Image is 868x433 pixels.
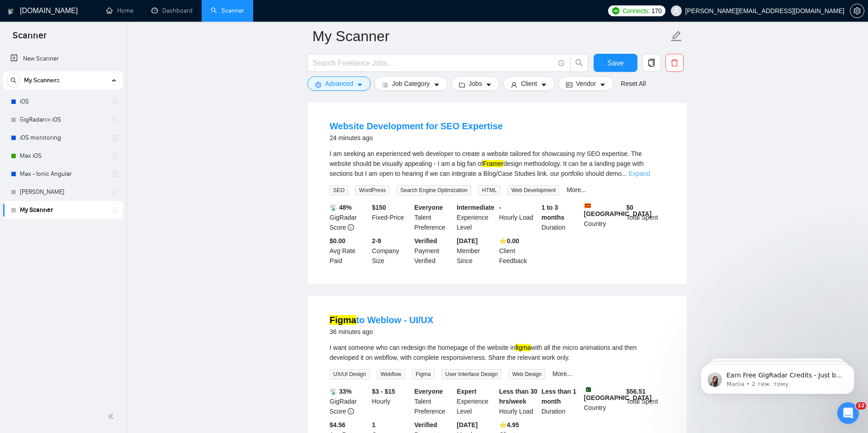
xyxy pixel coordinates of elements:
b: $0.00 [330,237,345,245]
a: iOS [20,93,106,111]
a: More... [552,370,572,377]
a: homeHome [106,7,133,14]
button: barsJob Categorycaret-down [374,76,447,91]
span: 170 [651,6,661,16]
span: SEO [330,185,348,195]
mark: Figma [330,315,356,325]
span: user [511,81,517,88]
b: Less than 30 hrs/week [499,388,538,405]
span: holder [111,116,118,123]
button: setting [850,4,864,18]
div: Experience Level [455,386,497,416]
mark: figma [515,344,531,351]
span: holder [111,152,118,160]
span: holder [111,188,118,196]
a: Expand [629,170,650,177]
b: Less than 1 month [542,388,576,405]
span: Job Category [392,79,429,89]
b: [DATE] [457,237,477,245]
span: delete [666,59,683,67]
a: searchScanner [211,7,244,14]
div: Talent Preference [413,202,455,232]
span: User Interface Design [442,369,501,379]
span: Figma [412,369,434,379]
span: Vendor [576,79,596,89]
div: Hourly Load [497,202,540,232]
b: ⭐️ 0.00 [499,237,519,245]
div: Member Since [455,236,497,266]
div: 36 minutes ago [330,326,434,337]
span: copy [643,59,660,67]
div: Country [582,202,625,232]
b: $ 0 [626,204,633,211]
iframe: Intercom live chat [837,402,859,424]
div: Talent Preference [413,386,455,416]
b: - [499,204,501,211]
b: 📡 33% [330,388,352,395]
span: setting [315,81,321,88]
span: setting [850,7,864,14]
a: My Scanner [20,201,106,219]
div: Avg Rate Paid [328,236,370,266]
span: bars [382,81,388,88]
div: GigRadar Score [328,202,370,232]
button: settingAdvancedcaret-down [307,76,371,91]
div: Duration [540,386,582,416]
b: ⭐️ 4.95 [499,421,519,428]
div: Duration [540,202,582,232]
span: search [7,77,20,84]
span: My Scanners [24,71,60,89]
div: Fixed-Price [370,202,413,232]
b: 1 to 3 months [542,204,565,221]
div: I want someone who can redesign the homepage of the website in with all the micro animations and ... [330,343,665,362]
span: Webflow [377,369,405,379]
b: Verified [415,237,438,245]
span: Scanner [5,29,54,48]
span: Search Engine Optimization [396,185,471,195]
div: Hourly Load [497,386,540,416]
span: Advanced [325,79,353,89]
b: [GEOGRAPHIC_DATA] [584,202,652,217]
span: info-circle [348,408,354,414]
a: GigRadar<> iOS [20,111,106,129]
button: folderJobscaret-down [451,76,500,91]
b: $ 56.51 [626,388,646,395]
span: info-circle [348,224,354,231]
span: search [571,59,588,67]
div: GigRadar Score [328,386,370,416]
li: My Scanners [3,71,123,219]
span: info-circle [558,60,564,66]
button: search [570,54,588,72]
button: copy [642,54,660,72]
span: caret-down [541,81,547,88]
span: caret-down [357,81,363,88]
span: Web Development [508,185,560,195]
span: Save [607,57,623,69]
a: Website Development for SEO Expertise [330,121,503,131]
span: idcard [566,81,572,88]
span: caret-down [434,81,440,88]
span: WordPress [355,185,389,195]
span: holder [111,134,118,141]
img: 🇵🇰 [585,386,591,393]
b: Everyone [415,388,443,395]
input: Scanner name... [312,25,669,47]
img: upwork-logo.png [612,7,619,14]
b: $ 150 [372,204,386,211]
span: Web Design [509,369,545,379]
span: holder [111,207,118,214]
b: [DATE] [457,421,477,428]
b: $4.56 [330,421,345,428]
span: holder [111,98,118,105]
b: 1 [372,421,376,428]
div: Total Spent [624,202,667,232]
div: Company Size [370,236,413,266]
b: Everyone [415,204,443,211]
a: dashboardDashboard [151,7,193,14]
span: Connects: [623,6,650,16]
span: folder [459,81,465,88]
b: Intermediate [457,204,494,211]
